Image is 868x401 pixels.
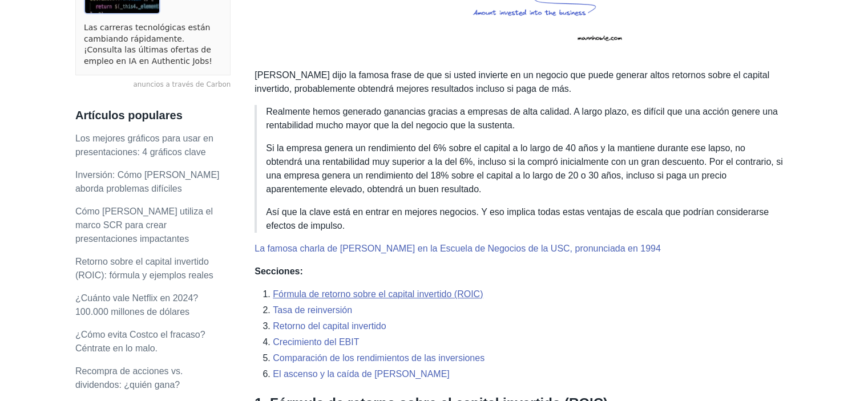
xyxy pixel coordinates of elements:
[75,170,220,193] a: Inversión: Cómo [PERSON_NAME] aborda problemas difíciles
[75,206,213,244] a: Cómo [PERSON_NAME] utiliza el marco SCR para crear presentaciones impactantes
[273,369,449,379] a: El ascenso y la caída de [PERSON_NAME]
[255,244,661,253] a: La famosa charla de [PERSON_NAME] en la Escuela de Negocios de la USC, pronunciada en 1994
[273,337,359,347] a: Crecimiento del EBIT
[134,80,231,88] font: anuncios a través de Carbon
[84,22,222,67] a: Las carreras tecnológicas están cambiando rápidamente. ¡Consulta las últimas ofertas de empleo en...
[255,70,769,94] font: [PERSON_NAME] dijo la famosa frase de que si usted invierte en un negocio que puede generar altos...
[75,293,198,317] a: ¿Cuánto vale Netflix en 2024? 100.000 millones de dólares
[266,207,769,230] font: Así que la clave está en entrar en mejores negocios. Y eso implica todas estas ventajas de escala...
[75,109,183,121] font: Artículos populares
[75,330,205,353] a: ¿Cómo evita Costco el fracaso? Céntrate en lo malo.
[75,257,213,280] a: Retorno sobre el capital invertido (ROIC): fórmula y ejemplos reales
[266,107,778,130] font: Realmente hemos generado ganancias gracias a empresas de alta calidad. A largo plazo, es difícil ...
[75,80,231,90] a: anuncios a través de Carbon
[75,366,183,390] a: Recompra de acciones vs. dividendos: ¿quién gana?
[255,266,302,276] font: Secciones:
[75,133,213,157] a: Los mejores gráficos para usar en presentaciones: 4 gráficos clave
[273,321,386,331] a: Retorno del capital invertido
[84,23,212,66] font: Las carreras tecnológicas están cambiando rápidamente. ¡Consulta las últimas ofertas de empleo en...
[273,305,352,315] a: Tasa de reinversión
[273,353,485,363] a: Comparación de los rendimientos de las inversiones
[273,289,483,299] a: Fórmula de retorno sobre el capital invertido (ROIC)
[266,143,782,194] font: Si la empresa genera un rendimiento del 6% sobre el capital a lo largo de 40 años y la mantiene d...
